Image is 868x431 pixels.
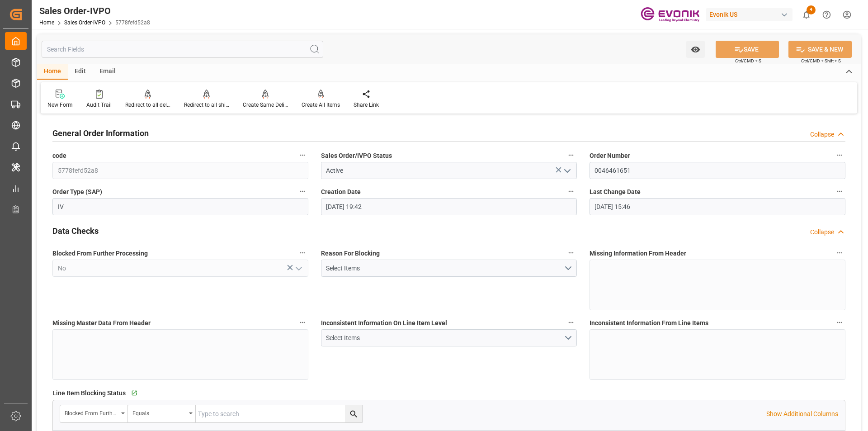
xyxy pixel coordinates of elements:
[297,149,308,161] button: code
[52,127,149,139] h2: General Order Information
[321,318,447,328] span: Inconsistent Information On Line Item Level
[321,187,361,197] span: Creation Date
[52,318,151,328] span: Missing Master Data From Header
[65,407,118,417] div: Blocked From Further Processing
[321,249,380,258] span: Reason For Blocking
[641,7,699,23] img: Evonik-brand-mark-Deep-Purple-RGB.jpeg_1700498283.jpeg
[47,101,73,109] div: New Form
[834,149,845,161] button: Order Number
[291,261,305,275] button: open menu
[590,198,845,215] input: DD.MM.YYYY HH:MM
[297,247,308,259] button: Blocked From Further Processing
[86,101,112,109] div: Audit Trail
[590,318,708,328] span: Inconsistent Information From Line Items
[302,101,340,109] div: Create All Items
[321,329,577,346] button: open menu
[52,388,126,398] span: Line Item Blocking Status
[39,4,150,18] div: Sales Order-IVPO
[834,247,845,259] button: Missing Information From Header
[810,227,834,237] div: Collapse
[716,41,779,58] button: SAVE
[590,187,641,197] span: Last Change Date
[52,187,102,197] span: Order Type (SAP)
[39,19,54,26] a: Home
[354,101,379,109] div: Share Link
[590,249,686,258] span: Missing Information From Header
[834,185,845,197] button: Last Change Date
[706,6,796,23] button: Evonik US
[810,130,834,139] div: Collapse
[326,264,563,273] div: Select Items
[128,405,196,422] button: open menu
[321,151,392,161] span: Sales Order/IVPO Status
[68,64,93,80] div: Edit
[52,151,66,161] span: code
[60,405,128,422] button: open menu
[297,317,308,328] button: Missing Master Data From Header
[816,5,837,25] button: Help Center
[125,101,170,109] div: Redirect to all deliveries
[766,409,838,419] p: Show Additional Columns
[321,198,577,215] input: DD.MM.YYYY HH:MM
[184,101,229,109] div: Redirect to all shipments
[565,185,577,197] button: Creation Date
[807,5,816,14] span: 4
[64,19,105,26] a: Sales Order-IVPO
[565,317,577,328] button: Inconsistent Information On Line Item Level
[321,260,577,277] button: open menu
[52,249,148,258] span: Blocked From Further Processing
[326,333,563,343] div: Select Items
[686,41,705,58] button: open menu
[52,225,99,237] h2: Data Checks
[796,5,816,25] button: show 4 new notifications
[37,64,68,80] div: Home
[706,8,793,21] div: Evonik US
[42,41,323,58] input: Search Fields
[590,151,630,161] span: Order Number
[560,164,573,178] button: open menu
[297,185,308,197] button: Order Type (SAP)
[801,57,841,64] span: Ctrl/CMD + Shift + S
[565,247,577,259] button: Reason For Blocking
[243,101,288,109] div: Create Same Delivery Date
[132,407,186,417] div: Equals
[565,149,577,161] button: Sales Order/IVPO Status
[345,405,362,422] button: search button
[834,317,845,328] button: Inconsistent Information From Line Items
[93,64,123,80] div: Email
[196,405,362,422] input: Type to search
[788,41,852,58] button: SAVE & NEW
[735,57,761,64] span: Ctrl/CMD + S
